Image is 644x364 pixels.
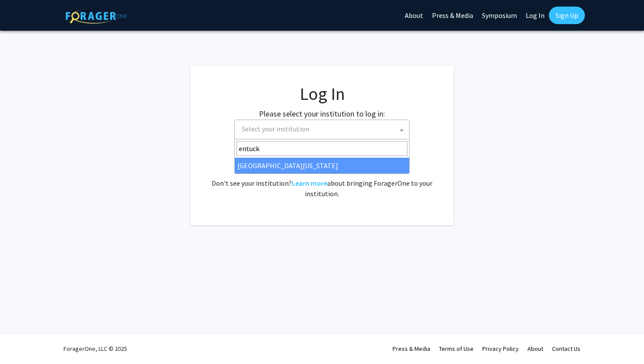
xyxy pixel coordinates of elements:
[549,7,585,24] a: Sign Up
[7,325,37,357] iframe: Chat
[64,333,127,364] div: ForagerOne, LLC © 2025
[237,141,407,156] input: Search
[393,345,430,353] a: Press & Media
[292,179,327,187] a: Learn more about bringing ForagerOne to your institution
[242,124,309,133] span: Select your institution
[235,158,409,173] li: [GEOGRAPHIC_DATA][US_STATE]
[66,8,127,24] img: ForagerOne Logo
[552,345,580,353] a: Contact Us
[208,157,436,199] div: No account? . Don't see your institution? about bringing ForagerOne to your institution.
[439,345,474,353] a: Terms of Use
[234,120,410,139] span: Select your institution
[527,345,543,353] a: About
[482,345,519,353] a: Privacy Policy
[208,83,436,104] h1: Log In
[259,108,385,120] label: Please select your institution to log in:
[238,120,409,138] span: Select your institution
